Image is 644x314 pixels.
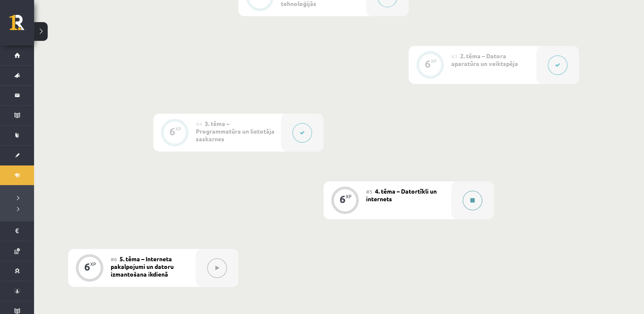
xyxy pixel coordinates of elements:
span: 2. tēma – Datora aparatūra un veiktspēja [451,52,518,67]
a: Rīgas 1. Tālmācības vidusskola [9,15,34,36]
div: XP [90,262,96,266]
span: #5 [366,188,372,195]
div: 6 [169,128,175,135]
span: 4. tēma – Datortīkli un internets [366,187,437,203]
div: XP [431,59,437,63]
div: 6 [340,195,346,203]
div: XP [346,194,352,199]
span: 5. tēma – Interneta pakalpojumi un datoru izmantošana ikdienā [111,255,174,278]
div: 6 [84,263,90,271]
div: 6 [425,60,431,68]
div: XP [175,126,181,131]
span: 3. tēma – Programmatūra un lietotāja saskarnes [196,120,275,143]
span: #6 [111,256,117,263]
span: #4 [196,120,202,127]
span: #3 [451,53,458,60]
